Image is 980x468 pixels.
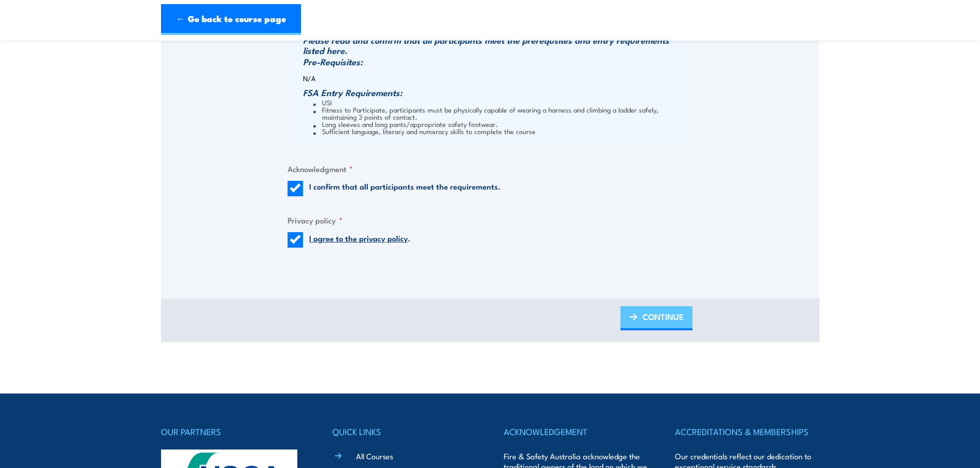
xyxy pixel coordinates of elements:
a: CONTINUE [620,306,692,330]
h4: OUR PARTNERS [161,424,305,439]
a: All Courses [356,451,393,461]
legend: Privacy policy [288,214,343,226]
span: CONTINUE [643,303,684,330]
h3: FSA Entry Requirements: [303,87,690,98]
li: Fitness to Participate, participants must be physically capable of wearing a harness and climbing... [313,106,690,120]
li: USI [313,99,690,106]
h4: ACCREDITATIONS & MEMBERSHIPS [675,424,819,439]
li: Sufficient language, literacy and numeracy skills to complete the course [313,127,690,135]
label: I confirm that all participants meet the requirements. [309,181,501,196]
h4: QUICK LINKS [332,424,476,439]
a: I agree to the privacy policy [309,232,408,244]
li: Long sleeves and long pants/appropriate safety footwear. [313,120,690,127]
h3: Pre-Requisites: [303,57,690,67]
h4: ACKNOWLEDGEMENT [504,424,648,439]
legend: Acknowledgment [288,163,353,175]
label: . [309,232,411,248]
p: N/A [303,74,690,82]
h3: Please read and confirm that all participants meet the prerequsites and entry requirements listed... [303,35,690,55]
a: ← Go back to course page [161,4,301,35]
